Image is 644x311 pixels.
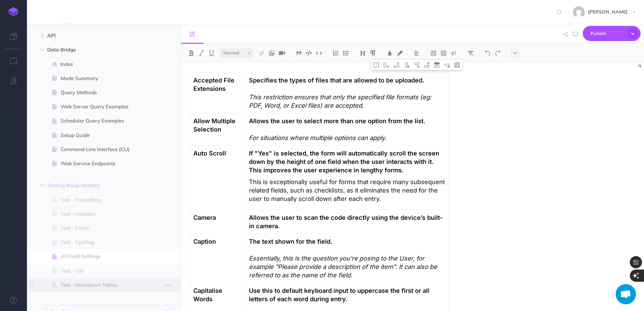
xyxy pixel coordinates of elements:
[454,62,460,68] img: Delete table button
[451,50,457,56] img: Callout dropdown menu button
[61,238,140,246] span: Test - Spelling
[269,50,275,56] img: Add image button
[495,50,501,56] img: Redo
[61,196,140,204] span: Test - Formatting
[61,89,140,97] span: Query Methods
[249,117,425,125] strong: Allows the user to select more than one option from the list.
[61,131,140,139] span: Setup Guide
[616,284,636,304] div: Open chat
[583,26,641,41] button: Publish
[61,145,140,153] span: Command Line Interface (CLI)
[193,76,236,92] strong: Accepted File Extensions
[414,50,420,56] img: Alignment dropdown menu button
[306,50,312,56] img: Code block button
[585,9,631,15] span: [PERSON_NAME]
[468,50,474,56] img: Clear styles button
[249,214,443,230] strong: Allows the user to scan the code directly using the device’s built-in camera.
[61,210,140,218] span: Test - Headers
[193,238,216,245] strong: Caption
[249,134,386,141] em: For situations where multiple options can apply.
[573,6,585,18] img: de744a1c6085761c972ea050a2b8d70b.jpg
[249,76,424,84] strong: Specifies the types of files that are allowed to be uploaded.
[61,103,140,111] span: Web Server Query Examples
[249,254,439,279] em: Essentially, this is the question you're posing to the User, for example "Please provide a descri...
[316,50,322,56] img: Inline code button
[414,62,420,68] img: Add row before button
[47,46,132,54] span: Data Bridge
[193,117,237,133] strong: Allow Multiple Selection
[61,252,140,261] span: All Field Settings
[259,50,265,56] img: Link button
[61,74,140,82] span: Mode Summary
[249,287,431,303] strong: Use this to default keyboard input to uppercase the first or all letters of each word during entry.
[61,267,140,275] span: Test - List
[193,287,224,303] strong: Capitalise Words
[343,50,349,56] img: Unordered list button
[444,62,450,68] img: Delete row button
[61,160,140,168] span: Web Service Endpoints
[383,62,389,68] img: Add column Before Merge
[60,60,140,68] span: Index
[370,50,376,56] img: Paragraph button
[424,62,430,68] img: Add row after button
[208,50,215,56] img: Underline button
[590,28,624,39] span: Publish
[249,149,441,174] strong: If "Yes" is selected, the form will automatically scroll the screen down by the height of one fie...
[249,238,332,245] strong: The text shown for the field.
[8,7,19,16] img: logo-mark.svg
[193,214,216,221] strong: Camera
[373,62,379,68] img: Toggle cell merge button
[47,181,132,189] span: Testing (Keep Hidden)
[188,50,194,56] img: Bold button
[397,50,403,56] img: Text background color button
[249,93,433,109] em: This restriction ensures that only the specified file formats (eg: PDF, Word, or Excel files) are...
[333,50,339,56] img: Ordered list button
[296,50,302,56] img: Blockquote button
[198,50,204,56] img: Italic button
[61,224,140,232] span: Test - Cards
[393,62,399,68] img: Add column after merge button
[404,62,410,68] img: Delete column button
[61,281,140,289] span: Test - Markdown Tables
[387,50,393,56] img: Text color button
[47,32,132,40] span: API
[360,50,366,56] img: Headings dropdown button
[193,149,226,157] strong: Auto Scroll
[485,50,491,56] img: Undo
[61,117,140,125] span: Scheduler Query Examples
[441,50,447,56] img: Create table button
[249,178,445,203] p: This is exceptionally useful for forms that require many subsequent related fields, such as check...
[279,50,285,56] img: Add video button
[434,62,440,68] img: Toggle row header button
